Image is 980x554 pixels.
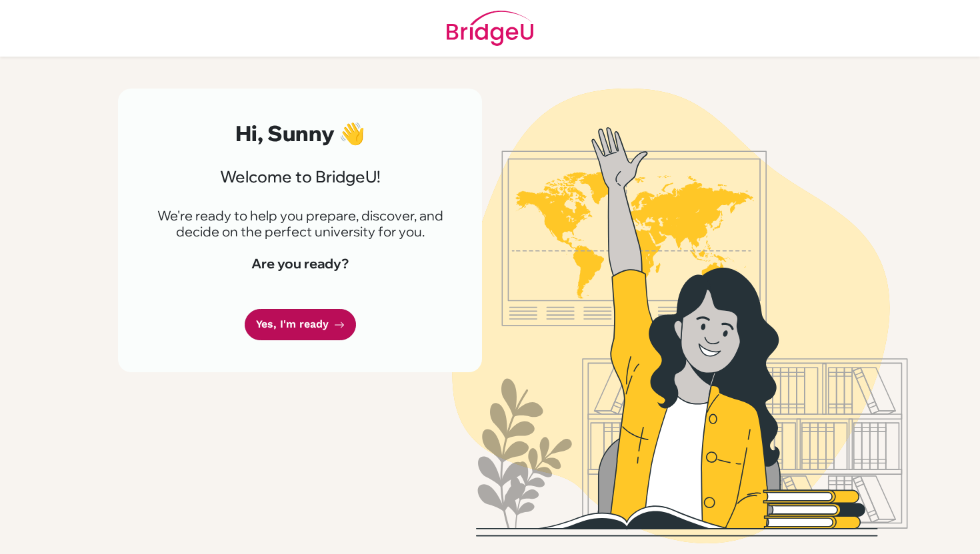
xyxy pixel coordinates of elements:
[150,167,450,186] h3: Welcome to BridgeU!
[150,208,450,240] p: We're ready to help you prepare, discover, and decide on the perfect university for you.
[150,121,450,146] h2: Hi, Sunny 👋
[245,309,356,340] a: Yes, I'm ready
[150,256,450,272] h4: Are you ready?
